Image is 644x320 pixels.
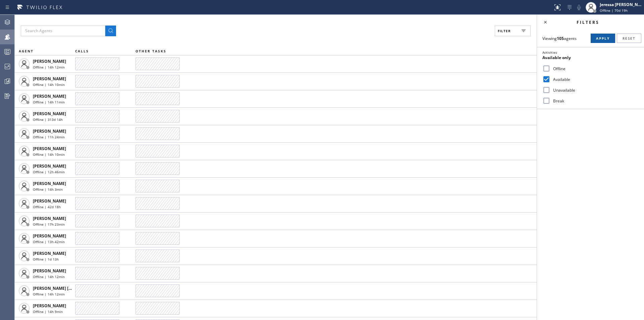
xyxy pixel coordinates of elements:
[33,100,65,104] span: Offline | 14h 11min
[623,36,636,41] span: Reset
[596,36,610,41] span: Apply
[33,93,66,99] span: [PERSON_NAME]
[21,26,105,36] input: Search Agents
[33,309,63,314] span: Offline | 14h 9min
[75,49,89,53] span: CALLS
[577,19,599,25] span: Filters
[33,163,66,169] span: [PERSON_NAME]
[33,146,66,151] span: [PERSON_NAME]
[495,26,531,36] button: Filter
[33,117,63,122] span: Offline | 313d 14h
[33,198,66,204] span: [PERSON_NAME]
[33,128,66,134] span: [PERSON_NAME]
[33,257,59,262] span: Offline | 1d 13h
[33,268,66,274] span: [PERSON_NAME]
[557,36,564,41] strong: 105
[542,50,639,55] div: Activities
[574,3,584,12] button: Mute
[33,274,65,279] span: Offline | 14h 12min
[136,49,166,53] span: OTHER TASKS
[600,2,642,7] div: Jeressa [PERSON_NAME]
[498,29,511,33] span: Filter
[591,34,615,43] button: Apply
[33,233,66,239] span: [PERSON_NAME]
[33,250,66,256] span: [PERSON_NAME]
[33,170,65,174] span: Offline | 12h 46min
[542,36,577,41] span: Viewing agents
[33,135,65,139] span: Offline | 11h 24min
[33,181,66,186] span: [PERSON_NAME]
[33,76,66,82] span: [PERSON_NAME]
[33,303,66,309] span: [PERSON_NAME]
[33,216,66,221] span: [PERSON_NAME]
[550,77,639,82] label: Available
[33,111,66,117] span: [PERSON_NAME]
[33,65,65,70] span: Offline | 14h 12min
[33,222,65,227] span: Offline | 17h 23min
[542,55,571,60] span: Available only
[550,87,639,93] label: Unavailable
[33,239,65,244] span: Offline | 13h 42min
[550,98,639,104] label: Break
[617,34,641,43] button: Reset
[33,292,65,296] span: Offline | 14h 12min
[33,58,66,64] span: [PERSON_NAME]
[33,204,61,209] span: Offline | 42d 18h
[33,187,63,192] span: Offline | 14h 3min
[550,66,639,72] label: Offline
[33,82,65,87] span: Offline | 14h 10min
[33,152,65,157] span: Offline | 14h 10min
[33,285,100,291] span: [PERSON_NAME] [PERSON_NAME]
[19,49,34,53] span: AGENT
[600,8,628,13] span: Offline | 70d 19h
